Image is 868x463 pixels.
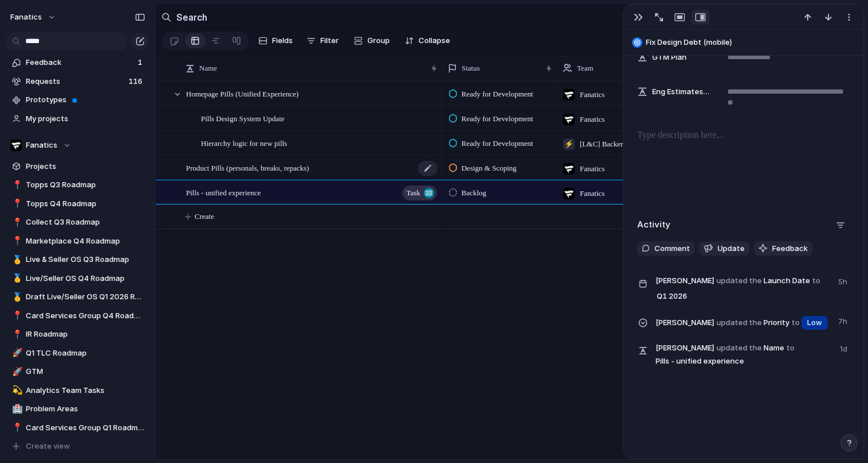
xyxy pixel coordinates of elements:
[26,113,145,125] span: My projects
[654,290,690,303] span: Q1 2026
[6,270,149,287] a: 🥇Live/Seller OS Q4 Roadmap
[6,363,149,380] a: 🚀GTM
[6,251,149,268] div: 🥇Live & Seller OS Q3 Roadmap
[348,32,396,50] button: Group
[26,385,145,396] span: Analytics Team Tasks
[367,35,390,47] span: Group
[26,140,57,151] span: Fanatics
[195,211,214,222] span: Create
[656,274,831,304] span: Launch Date
[26,161,145,172] span: Projects
[6,307,149,325] a: 📍Card Services Group Q4 Roadmap
[637,218,671,232] h2: Activity
[6,288,149,306] a: 🥇Draft Live/Seller OS Q1 2026 Roadmap
[6,400,149,418] a: 🏥Problem Areas
[6,176,149,194] a: 📍Topps Q3 Roadmap
[754,241,812,256] button: Feedback
[10,366,22,377] button: 🚀
[716,317,762,329] span: updated the
[176,10,207,24] h2: Search
[302,32,343,50] button: Filter
[10,273,22,284] button: 🥇
[772,243,808,254] span: Feedback
[26,366,145,377] span: GTM
[26,403,145,415] span: Problem Areas
[580,114,604,125] span: Fanatics
[12,197,20,210] div: 📍
[6,326,149,343] a: 📍IR Roadmap
[320,35,339,47] span: Filter
[12,328,20,341] div: 📍
[406,185,420,201] span: Task
[812,275,820,287] span: to
[637,241,695,256] button: Comment
[129,76,145,87] span: 116
[186,87,299,100] span: Homepage Pills (Unified Experience)
[12,272,20,285] div: 🥇
[6,110,149,128] a: My projects
[12,403,20,416] div: 🏥
[10,198,22,210] button: 📍
[26,179,145,191] span: Topps Q3 Roadmap
[652,52,687,63] span: GTM Plan
[462,187,486,199] span: Backlog
[654,243,690,254] span: Comment
[580,89,604,101] span: Fanatics
[807,317,822,329] span: Low
[26,198,145,210] span: Topps Q4 Roadmap
[10,179,22,191] button: 📍
[418,35,450,47] span: Collapse
[716,275,762,287] span: updated the
[838,314,850,327] span: 7h
[12,384,20,397] div: 💫
[10,348,22,359] button: 🚀
[786,342,795,354] span: to
[646,37,858,48] span: Fix Design Debt (mobile)
[6,214,149,231] a: 📍Collect Q3 Roadmap
[12,234,20,248] div: 📍
[656,275,714,287] span: [PERSON_NAME]
[699,241,749,256] button: Update
[12,309,20,322] div: 📍
[6,233,149,250] a: 📍Marketplace Q4 Roadmap
[656,314,831,331] span: Priority
[12,346,20,360] div: 🚀
[6,382,149,399] a: 💫Analytics Team Tasks
[840,341,850,355] span: 1d
[186,186,261,199] span: Pills - unified experience
[10,11,42,23] span: fanatics
[10,422,22,434] button: 📍
[563,138,575,150] div: ⚡
[12,216,20,229] div: 📍
[201,111,285,125] span: Pills Design System Update
[718,243,745,254] span: Update
[402,186,437,200] button: Task
[10,329,22,340] button: 📍
[6,345,149,362] a: 🚀Q1 TLC Roadmap
[6,419,149,437] a: 📍Card Services Group Q1 Roadmap
[12,421,20,434] div: 📍
[6,137,149,154] button: Fanatics
[577,63,594,74] span: Team
[186,161,309,174] span: Product Pills (personals, breaks, repacks)
[462,138,533,149] span: Ready for Development
[6,158,149,175] a: Projects
[580,188,604,199] span: Fanatics
[462,113,533,125] span: Ready for Development
[838,274,850,288] span: 5h
[12,253,20,267] div: 🥇
[6,73,149,90] a: Requests116
[12,179,20,192] div: 📍
[26,76,125,87] span: Requests
[12,291,20,304] div: 🥇
[6,195,149,213] a: 📍Topps Q4 Roadmap
[26,217,145,228] span: Collect Q3 Roadmap
[10,291,22,303] button: 🥇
